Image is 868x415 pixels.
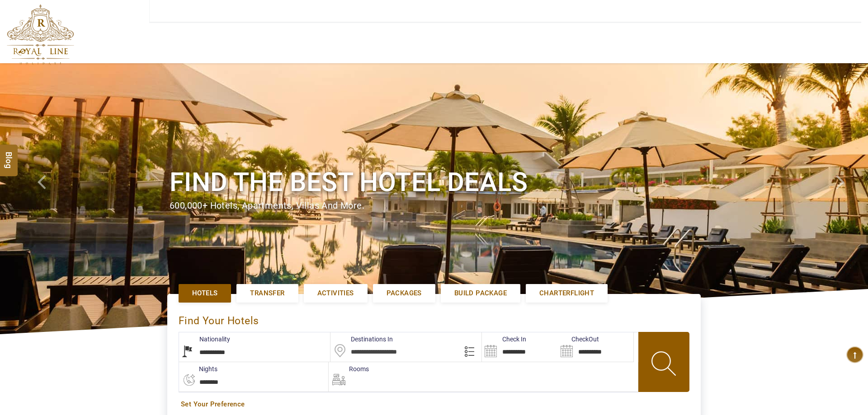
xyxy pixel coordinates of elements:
[482,335,526,344] label: Check In
[330,335,393,344] label: Destinations In
[558,335,599,344] label: CheckOut
[441,284,520,303] a: Build Package
[179,305,689,332] div: Find Your Hotels
[526,284,608,303] a: Charterflight
[170,165,698,199] h1: Find the best hotel deals
[236,284,298,303] a: Transfer
[179,284,231,303] a: Hotels
[558,332,633,362] input: Search
[179,335,230,344] label: Nationality
[179,364,217,373] label: nights
[170,199,698,212] div: 600,000+ hotels, apartments, villas and more.
[454,289,507,298] span: Build Package
[387,289,422,298] span: Packages
[192,289,217,298] span: Hotels
[482,332,557,362] input: Search
[7,4,74,65] img: The Royal Line Holidays
[317,289,354,298] span: Activities
[3,152,15,159] span: Blog
[329,364,369,373] label: Rooms
[304,284,368,303] a: Activities
[539,289,594,298] span: Charterflight
[250,289,284,298] span: Transfer
[181,400,687,409] a: Set Your Preference
[373,284,435,303] a: Packages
